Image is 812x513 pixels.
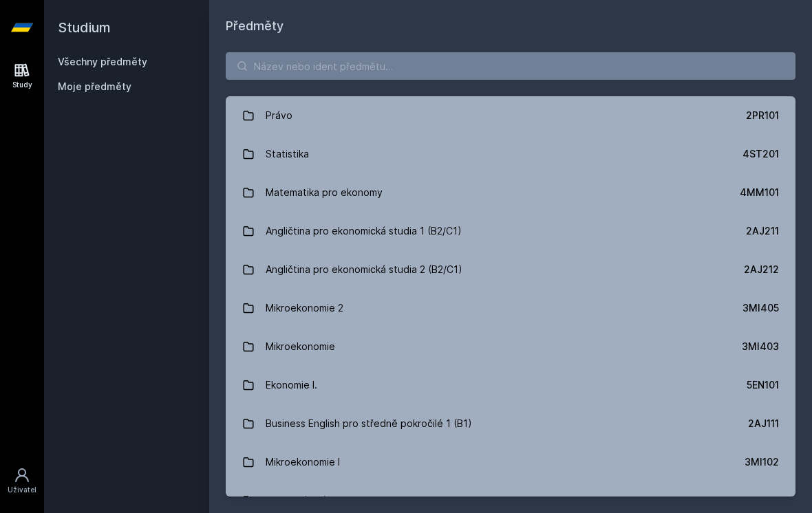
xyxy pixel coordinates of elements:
h1: Předměty [226,17,795,36]
a: Statistika 4ST201 [226,135,795,173]
div: Právo [266,102,292,129]
a: Ekonomie I. 5EN101 [226,366,795,404]
input: Název nebo ident předmětu… [226,52,795,80]
div: 5EN101 [747,378,779,392]
div: 4MM101 [740,186,779,199]
a: Uživatel [3,460,41,502]
a: Study [3,55,41,97]
a: Angličtina pro ekonomická studia 2 (B2/C1) 2AJ212 [226,250,795,289]
a: Všechny předměty [58,56,147,67]
a: Matematika pro ekonomy 4MM101 [226,173,795,212]
div: Mikroekonomie [266,333,335,360]
div: Statistika [266,140,309,168]
a: Mikroekonomie 2 3MI405 [226,289,795,327]
a: Angličtina pro ekonomická studia 1 (B2/C1) 2AJ211 [226,212,795,250]
div: 2PR101 [746,109,779,122]
div: Business English pro středně pokročilé 1 (B1) [266,410,472,437]
a: Mikroekonomie 3MI403 [226,327,795,366]
div: Study [12,80,32,90]
div: Mikroekonomie I [266,448,340,476]
div: 2AJ211 [746,224,779,238]
div: 4ST201 [742,147,779,161]
div: Uživatel [8,485,36,495]
span: Moje předměty [58,80,131,94]
a: Mikroekonomie I 3MI102 [226,443,795,481]
div: Mikroekonomie 2 [266,294,343,322]
div: 2AJ212 [744,263,779,276]
a: Právo 2PR101 [226,96,795,135]
a: Business English pro středně pokročilé 1 (B1) 2AJ111 [226,404,795,443]
div: 3MI102 [745,455,779,469]
div: 3MI405 [742,301,779,315]
div: 2AJ111 [748,417,779,430]
div: Angličtina pro ekonomická studia 1 (B2/C1) [266,217,462,245]
div: 5HD200 [741,494,779,507]
div: Matematika pro ekonomy [266,179,383,206]
div: Ekonomie I. [266,371,317,399]
div: 3MI403 [742,340,779,353]
div: Angličtina pro ekonomická studia 2 (B2/C1) [266,256,462,283]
